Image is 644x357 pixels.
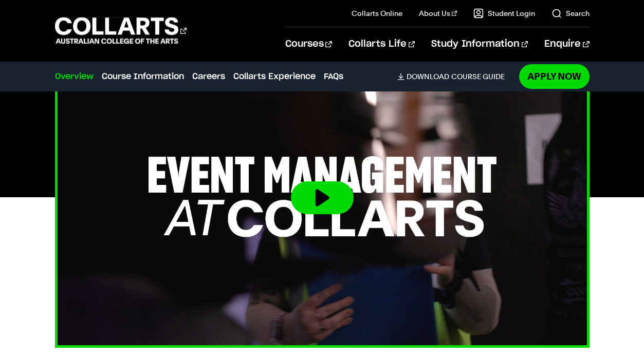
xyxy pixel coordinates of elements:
a: Study Information [431,27,528,61]
a: About Us [419,8,457,18]
span: Download [407,72,449,81]
a: Student Login [473,8,535,18]
a: Search [551,8,590,18]
a: Careers [192,70,225,83]
div: Go to homepage [55,16,187,45]
a: FAQs [324,70,343,83]
a: Collarts Online [352,8,402,18]
a: Course Information [102,70,184,83]
a: Enquire [544,27,589,61]
a: Overview [55,70,94,83]
a: Apply Now [519,64,590,88]
a: Collarts Life [348,27,415,61]
a: Collarts Experience [233,70,316,83]
a: Courses [285,27,332,61]
a: DownloadCourse Guide [397,72,513,81]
